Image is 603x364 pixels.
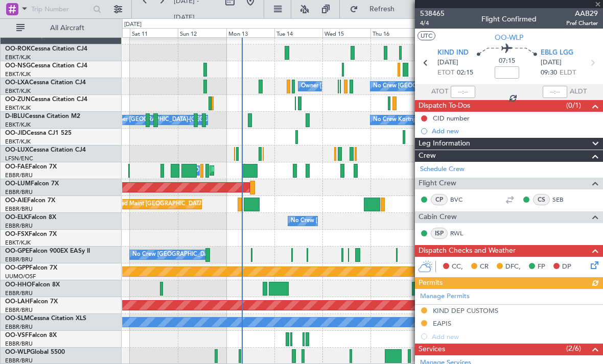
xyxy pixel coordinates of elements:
a: OO-AIEFalcon 7X [5,198,55,204]
span: OO-SLM [5,316,30,322]
a: EBKT/KJK [5,239,31,247]
div: CID number [433,114,470,123]
a: EBBR/BRU [5,340,33,348]
span: DFC, [505,262,521,272]
div: CP [431,194,448,205]
a: Schedule Crew [420,164,465,175]
div: No Crew [GEOGRAPHIC_DATA] ([GEOGRAPHIC_DATA] National) [373,79,544,94]
span: EBLG LGG [541,48,573,58]
span: 4/4 [420,19,445,28]
a: OO-ELKFalcon 8X [5,214,56,221]
span: Crew [419,150,436,162]
span: Refresh [360,6,403,13]
span: Cabin Crew [419,211,457,223]
a: EBKT/KJK [5,54,31,61]
div: Thu 16 [370,28,419,37]
a: EBBR/BRU [5,188,33,196]
span: (0/1) [566,100,581,111]
span: Services [419,344,445,355]
a: EBKT/KJK [5,121,31,129]
div: Planned Maint [GEOGRAPHIC_DATA] ([GEOGRAPHIC_DATA]) [107,197,268,212]
button: Refresh [345,1,406,17]
span: Dispatch To-Dos [419,100,470,112]
span: OO-NSG [5,63,31,69]
div: No Crew Kortrijk-[GEOGRAPHIC_DATA] [373,112,478,128]
span: CR [480,262,489,272]
span: FP [538,262,545,272]
div: Planned Maint Melsbroek Air Base [213,163,302,178]
div: Owner [GEOGRAPHIC_DATA]-[GEOGRAPHIC_DATA] [110,112,248,128]
a: OO-LXACessna Citation CJ4 [5,80,86,86]
span: ATOT [431,87,448,97]
a: UUMO/OSF [5,273,36,280]
button: UTC [418,31,435,40]
a: OO-GPPFalcon 7X [5,265,57,271]
span: Flight Crew [419,178,456,189]
span: 538465 [420,8,445,19]
a: OO-HHOFalcon 8X [5,282,60,288]
a: OO-WLPGlobal 5500 [5,349,65,355]
span: OO-VSF [5,332,29,338]
a: OO-LAHFalcon 7X [5,299,58,305]
a: EBBR/BRU [5,323,33,331]
div: ISP [431,228,448,239]
span: OO-ELK [5,214,28,221]
a: LFSN/ENC [5,155,33,162]
a: OO-NSGCessna Citation CJ4 [5,63,87,69]
div: Tue 14 [274,28,322,37]
span: OO-WLP [5,349,30,355]
span: OO-GPE [5,248,29,254]
span: ETOT [437,68,454,78]
a: OO-ZUNCessna Citation CJ4 [5,96,87,103]
span: OO-HHO [5,282,32,288]
span: OO-JID [5,130,27,136]
span: OO-LAH [5,299,30,305]
span: 07:15 [499,56,515,66]
div: Add new [432,127,598,135]
a: OO-JIDCessna CJ1 525 [5,130,72,136]
div: No Crew [GEOGRAPHIC_DATA] ([GEOGRAPHIC_DATA] National) [291,213,462,229]
a: EBBR/BRU [5,306,33,314]
span: OO-LUM [5,181,31,187]
a: EBKT/KJK [5,138,31,145]
span: [DATE] [541,58,562,68]
div: Sat 11 [130,28,178,37]
span: DP [562,262,571,272]
div: Wed 15 [322,28,370,37]
span: OO-LUX [5,147,29,153]
a: OO-VSFFalcon 8X [5,332,57,338]
span: OO-ZUN [5,96,31,103]
span: OO-FSX [5,231,29,237]
a: OO-FSXFalcon 7X [5,231,57,237]
span: 02:15 [457,68,473,78]
div: Mon 13 [226,28,274,37]
a: EBKT/KJK [5,70,31,78]
a: OO-LUXCessna Citation CJ4 [5,147,86,153]
span: All Aircraft [27,25,108,32]
div: CS [533,194,550,205]
a: EBBR/BRU [5,222,33,230]
span: 09:30 [541,68,557,78]
span: OO-FAE [5,164,29,170]
div: Sun 12 [178,28,226,37]
a: OO-SLMCessna Citation XLS [5,316,86,322]
a: OO-GPEFalcon 900EX EASy II [5,248,90,254]
span: CC, [452,262,463,272]
div: No Crew [GEOGRAPHIC_DATA] ([GEOGRAPHIC_DATA] National) [132,247,304,262]
span: AAB29 [566,8,598,19]
a: EBBR/BRU [5,256,33,263]
a: EBKT/KJK [5,87,31,95]
span: (2/6) [566,343,581,354]
span: ELDT [560,68,576,78]
span: Pref Charter [566,19,598,28]
span: Leg Information [419,138,470,150]
button: All Aircraft [11,20,111,36]
input: Trip Number [31,2,90,17]
span: [DATE] [437,58,458,68]
a: SEB [552,195,575,204]
span: OO-WLP [495,32,523,43]
a: EBBR/BRU [5,205,33,213]
div: [DATE] [124,20,142,29]
a: OO-LUMFalcon 7X [5,181,59,187]
a: EBBR/BRU [5,289,33,297]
